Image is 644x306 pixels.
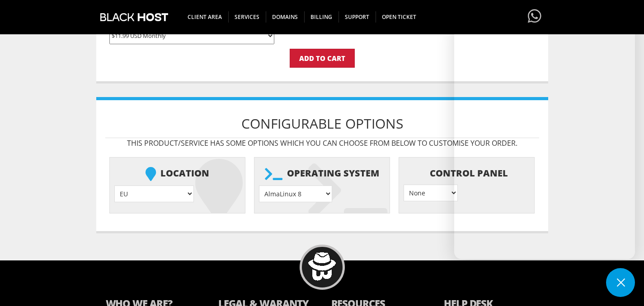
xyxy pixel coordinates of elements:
b: Control Panel [404,162,530,185]
b: Location [114,162,240,185]
span: Open Ticket [376,11,423,23]
span: Billing [304,11,339,23]
select: } } } } [404,185,458,201]
span: Support [338,11,376,23]
img: BlackHOST mascont, Blacky. [308,252,336,281]
h1: Configurable Options [105,109,539,138]
select: } } } } } } [114,185,194,202]
span: SERVICES [228,11,266,23]
span: CLIENT AREA [181,11,229,23]
input: Add to Cart [290,49,355,68]
b: Operating system [259,162,385,185]
select: } } } } } } } } } } } } } } } } } } } } } [259,185,332,202]
p: This product/service has some options which you can choose from below to customise your order. [105,138,539,148]
span: Domains [266,11,305,23]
